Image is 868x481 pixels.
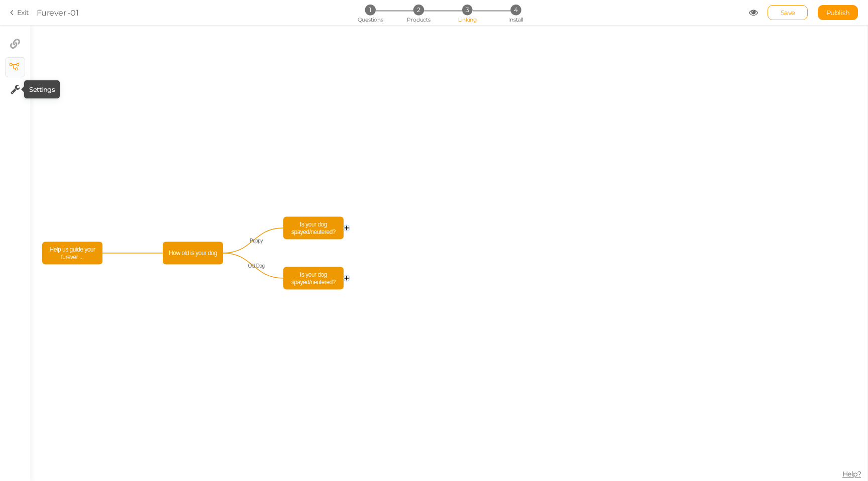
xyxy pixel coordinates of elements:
[508,16,523,23] span: Install
[358,16,383,23] span: Questions
[5,79,25,99] li: Settings
[444,5,491,15] li: 3 Linking
[395,5,442,15] li: 2 Products
[458,16,476,23] span: Linking
[250,238,263,244] text: Puppy
[781,9,795,17] span: Save
[407,16,430,23] span: Products
[248,263,264,269] text: Old Dog
[510,5,521,15] span: 4
[165,245,221,262] span: How old is your dog
[413,5,424,15] span: 2
[6,80,25,99] a: Settings
[286,270,341,287] span: Is your dog spayed/neutered?
[37,7,79,19] div: Furever -01
[492,5,539,15] li: 4 Install
[768,5,808,20] div: Save
[286,219,341,237] span: Is your dog spayed/neutered?
[462,5,473,15] span: 3
[29,85,55,93] tip-tip: Settings
[842,469,861,478] span: Help?
[365,5,375,15] span: 1
[347,5,393,15] li: 1 Questions
[10,8,29,18] a: Exit
[826,9,850,17] span: Publish
[45,245,100,262] span: Help us guide your furever ...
